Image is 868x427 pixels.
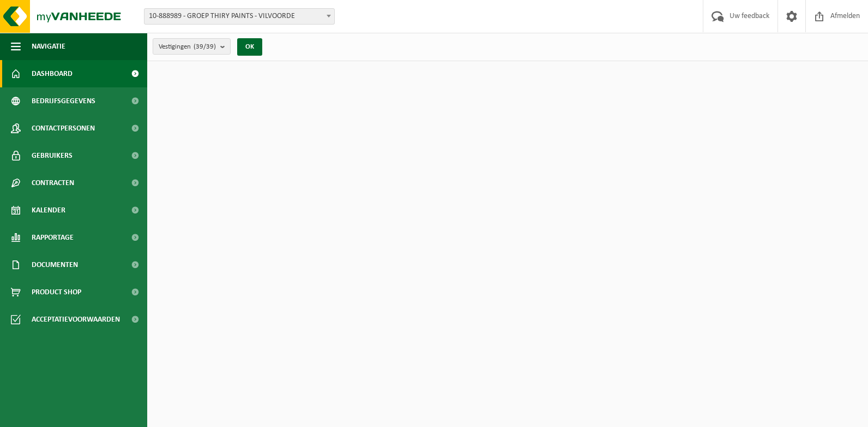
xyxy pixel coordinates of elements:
[144,9,334,24] span: 10-888989 - GROEP THIRY PAINTS - VILVOORDE
[32,115,95,142] span: Contactpersonen
[144,8,335,25] span: 10-888989 - GROEP THIRY PAINTS - VILVOORDE
[32,142,73,169] span: Gebruikers
[237,38,262,56] button: OK
[32,169,74,197] span: Contracten
[32,251,78,278] span: Documenten
[32,87,95,115] span: Bedrijfsgegevens
[32,306,120,333] span: Acceptatievoorwaarden
[159,39,216,55] span: Vestigingen
[32,33,65,60] span: Navigatie
[32,278,81,306] span: Product Shop
[32,197,65,224] span: Kalender
[32,224,74,251] span: Rapportage
[194,43,216,50] count: (39/39)
[32,60,73,87] span: Dashboard
[153,38,231,55] button: Vestigingen(39/39)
